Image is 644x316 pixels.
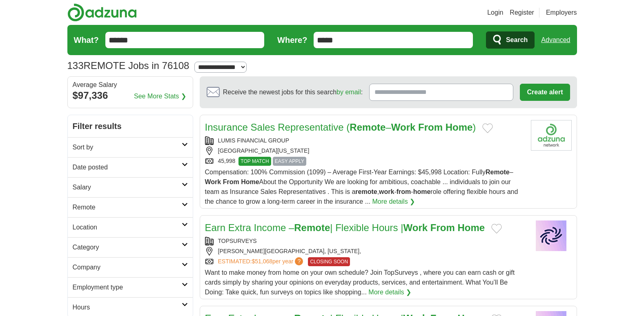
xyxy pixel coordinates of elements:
[67,58,84,73] span: 133
[355,188,377,195] strong: remote
[68,277,193,297] a: Employment type
[223,178,239,185] strong: From
[482,123,493,133] button: Add to favorite jobs
[368,287,411,297] a: More details ❯
[531,220,572,251] img: Company logo
[205,178,221,185] strong: Work
[73,283,182,292] h2: Employment type
[252,258,272,265] span: $51,068
[546,8,577,18] a: Employers
[379,188,394,195] strong: work
[68,177,193,197] a: Salary
[205,169,518,205] span: Compensation: 100% Commission (1099) – Average First-Year Earnings: $45,998 Location: Fully – Abo...
[67,60,189,71] h1: REMOTE Jobs in 76108
[308,257,350,266] span: CLOSING SOON
[205,147,524,155] div: [GEOGRAPHIC_DATA][US_STATE]
[68,115,193,137] h2: Filter results
[397,188,411,195] strong: from
[418,122,443,133] strong: From
[350,122,386,133] strong: Remote
[487,8,503,18] a: Login
[205,122,476,133] a: Insurance Sales Representative (Remote–Work From Home)
[73,303,182,312] h2: Hours
[205,247,524,256] div: [PERSON_NAME][GEOGRAPHIC_DATA], [US_STATE],
[205,157,524,166] div: 45,998
[273,157,306,166] span: EASY APPLY
[73,142,182,152] h2: Sort by
[446,122,473,133] strong: Home
[486,169,510,176] strong: Remote
[68,217,193,237] a: Location
[205,136,524,145] div: LUMIS FINANCIAL GROUP
[68,137,193,157] a: Sort by
[73,82,188,88] div: Average Salary
[541,32,570,48] a: Advanced
[238,157,271,166] span: TOP MATCH
[486,31,535,49] button: Search
[73,243,182,252] h2: Category
[68,157,193,177] a: Date posted
[413,188,431,195] strong: home
[372,197,415,207] a: More details ❯
[134,91,186,101] a: See More Stats ❯
[531,120,572,151] img: Company logo
[295,257,303,265] span: ?
[73,263,182,272] h2: Company
[205,269,515,296] span: Want to make money from home on your own schedule? Join TopSurveys , where you can earn cash or g...
[73,88,188,103] div: $97,336
[241,178,259,185] strong: Home
[510,8,534,18] a: Register
[73,203,182,212] h2: Remote
[520,84,570,101] button: Create alert
[430,222,455,233] strong: From
[73,223,182,232] h2: Location
[205,237,524,245] div: TOPSURVEYS
[68,197,193,217] a: Remote
[68,237,193,257] a: Category
[73,182,182,192] h2: Salary
[294,222,330,233] strong: Remote
[205,222,485,233] a: Earn Extra Income –Remote| Flexible Hours |Work From Home
[74,34,99,46] label: What?
[68,257,193,277] a: Company
[223,87,363,97] span: Receive the newest jobs for this search :
[391,122,416,133] strong: Work
[506,32,528,48] span: Search
[491,224,502,234] button: Add to favorite jobs
[336,89,361,96] a: by email
[67,3,137,22] img: Adzuna logo
[403,222,428,233] strong: Work
[218,257,305,266] a: ESTIMATED:$51,068per year?
[73,162,182,172] h2: Date posted
[277,34,307,46] label: Where?
[457,222,485,233] strong: Home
